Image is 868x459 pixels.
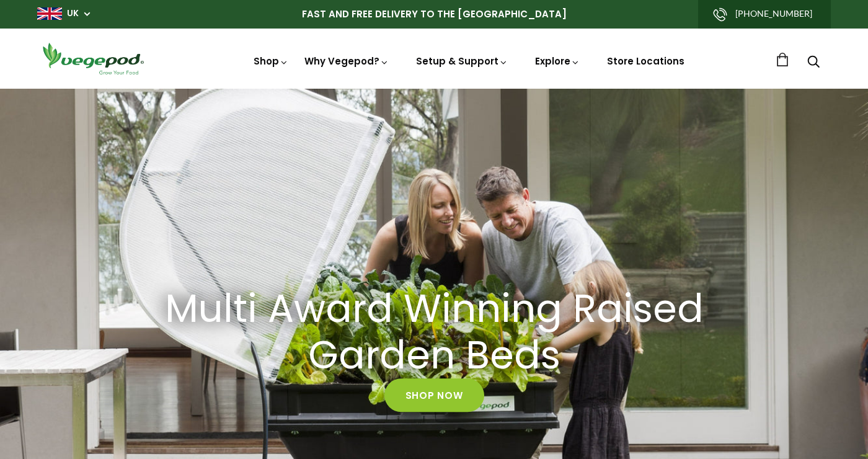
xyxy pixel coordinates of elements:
a: Multi Award Winning Raised Garden Beds [139,286,728,379]
a: Setup & Support [416,55,508,68]
a: Why Vegepod? [304,55,389,68]
a: Search [807,56,820,69]
img: gb_large.png [37,7,62,20]
img: Vegepod [37,41,149,76]
h2: Multi Award Winning Raised Garden Beds [155,286,713,379]
a: Shop [254,55,288,68]
a: Explore [535,55,580,68]
a: UK [67,7,79,20]
a: Shop Now [384,379,484,412]
a: Store Locations [607,55,684,68]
